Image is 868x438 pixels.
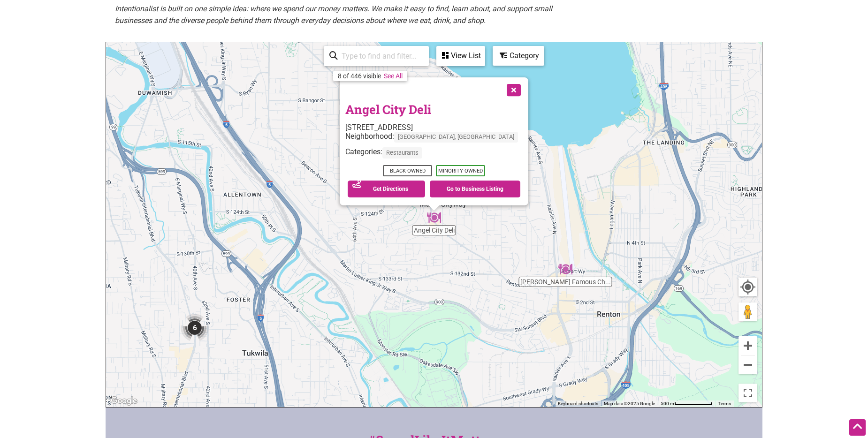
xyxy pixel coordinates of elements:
[345,132,523,147] div: Neighborhood:
[555,258,576,280] div: Ezell's Famous Chicken
[383,165,432,176] span: Black-Owned
[115,4,552,25] em: Intentionalist is built on one simple idea: where we spend our money matters. We make it easy to ...
[437,47,484,65] div: View List
[558,400,598,407] button: Keyboard shortcuts
[718,401,731,406] a: Terms
[324,46,429,66] div: Type to search and filter
[338,72,381,80] div: 8 of 446 visible
[493,46,544,66] div: Filter by category
[345,148,523,163] div: Categories:
[739,302,757,321] button: Drag Pegman onto the map to open Street View
[849,419,866,436] div: Scroll Back to Top
[739,355,757,374] button: Zoom out
[739,278,757,296] button: Your Location
[658,400,715,407] button: Map Scale: 500 m per 77 pixels
[739,384,757,402] button: Toggle fullscreen view
[423,207,445,228] div: Angel City Deli
[494,47,543,65] div: Category
[436,46,485,66] div: See a list of the visible businesses
[382,148,422,159] span: Restaurants
[108,395,139,407] a: Open this area in Google Maps (opens a new window)
[604,401,655,406] span: Map data ©2025 Google
[661,401,674,406] span: 500 m
[348,181,425,197] a: Get Directions
[430,181,520,197] a: Go to Business Listing
[345,123,523,132] div: [STREET_ADDRESS]
[394,132,518,143] span: [GEOGRAPHIC_DATA], [GEOGRAPHIC_DATA]
[338,47,423,65] input: Type to find and filter...
[345,101,431,117] a: Angel City Deli
[436,165,485,176] span: Minority-Owned
[177,310,213,346] div: 6
[108,395,139,407] img: Google
[739,336,757,355] button: Zoom in
[501,77,525,101] button: Close
[384,72,403,80] a: See All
